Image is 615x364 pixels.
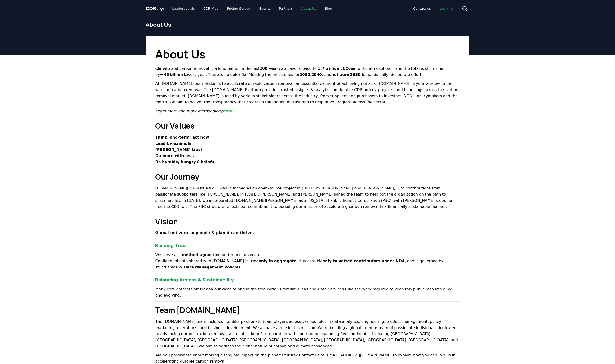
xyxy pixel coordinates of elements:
[409,4,458,13] nav: Main
[155,252,460,270] p: We serve as a reporter and advocate. Confidential data shared with [DOMAIN_NAME] is used , is acc...
[439,6,454,11] span: Log in
[155,81,460,105] p: At [DOMAIN_NAME], our mission is to accelerate durable carbon removal, an essential element of ac...
[155,153,194,158] strong: Do more with less
[155,171,460,182] h2: Our Journey
[146,6,165,11] span: CDR fyi
[436,4,458,13] a: Log in
[155,160,216,164] strong: Be humble, hungry & helpful
[200,287,208,291] strong: free
[182,253,218,257] strong: method‑agnostic
[160,72,186,77] strong: ≈ 40 billion t
[275,4,296,13] a: Partners
[156,6,158,11] span: .
[409,4,435,13] a: Contact us
[155,319,460,349] p: The [DOMAIN_NAME] team includes humble, passionate team players across various roles in data anal...
[199,4,222,13] a: CDR Map
[155,120,460,132] h2: Our Values
[155,147,202,152] strong: [PERSON_NAME] trust
[321,4,336,13] a: Blog
[155,109,234,113] em: Learn more about our methodology .
[165,265,241,269] strong: Ethics & Data Management Policies
[323,259,405,263] strong: only to vetted contributors under NDA
[223,4,254,13] a: Pricing Survey
[155,141,192,146] strong: Lead by example
[300,72,310,77] strong: 2030
[297,4,320,13] a: About Us
[155,46,460,63] h1: About Us
[314,66,353,71] strong: ≈ 1.7 trillion t CO₂e
[155,135,209,140] strong: Think long‑term; act now
[168,4,336,13] nav: Main
[155,231,254,235] strong: Global net‑zero so people & planet can thrive.
[331,72,360,77] strong: net‑zero 2050
[155,286,460,298] p: Many core datasets are on our website and in the free Portal. Premium Plans and Data Services fun...
[155,185,460,210] p: [DOMAIN_NAME][PERSON_NAME] was launched as an open-source project in [DATE] by [PERSON_NAME] and ...
[155,216,460,227] h2: Vision
[155,276,460,283] h3: Balancing Access & Sustainability
[146,21,469,28] h1: About Us
[155,66,460,78] p: Climate and carbon removal is a long game. In the last we have released into the atmosphere—and t...
[311,72,322,77] strong: 2040
[146,5,165,12] a: CDR.fyi
[155,304,460,316] h2: Team [DOMAIN_NAME]
[168,4,199,13] a: Leaderboards
[259,259,296,263] strong: only in aggregate
[256,4,274,13] a: Events
[155,242,460,249] h3: Building Trust
[260,66,280,71] strong: 200 years
[223,109,232,113] a: here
